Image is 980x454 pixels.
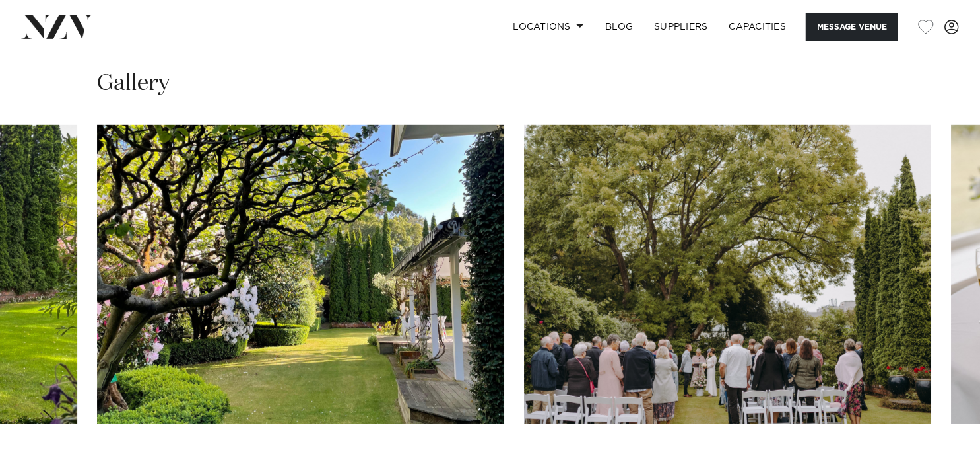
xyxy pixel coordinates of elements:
a: SUPPLIERS [643,13,718,41]
h2: Gallery [97,69,170,98]
a: BLOG [595,13,643,41]
a: Capacities [719,13,797,41]
swiper-slide: 12 / 17 [524,125,931,424]
button: Message Venue [806,13,898,41]
a: Locations [502,13,595,41]
img: nzv-logo.png [21,15,93,38]
swiper-slide: 11 / 17 [97,125,504,424]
